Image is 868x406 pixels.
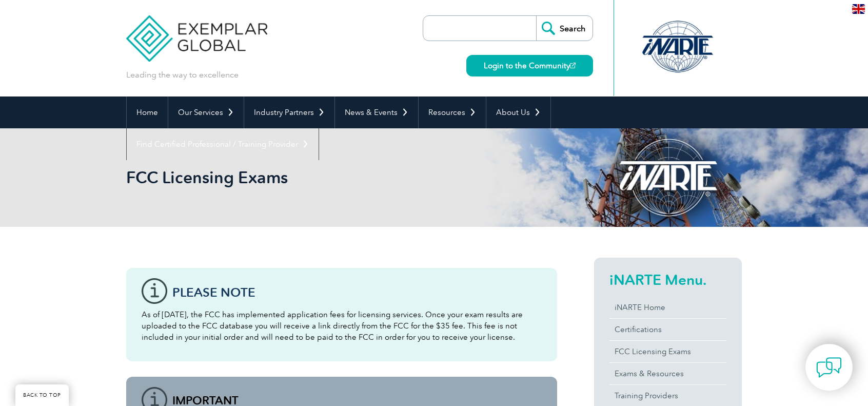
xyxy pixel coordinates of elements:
a: News & Events [335,96,418,128]
a: iNARTE Home [609,297,726,318]
p: As of [DATE], the FCC has implemented application fees for licensing services. Once your exam res... [142,309,542,343]
h3: Please note [172,286,542,299]
a: FCC Licensing Exams [609,341,726,362]
a: Find Certified Professional / Training Provider [127,128,319,160]
a: Industry Partners [244,96,334,128]
a: BACK TO TOP [15,384,69,406]
h2: FCC Licensing Exams [126,169,557,186]
a: About Us [486,96,550,128]
a: Home [127,96,168,128]
a: Login to the Community [466,55,593,76]
a: Certifications [609,319,726,340]
img: open_square.png [570,63,576,68]
input: Search [536,16,593,41]
a: Resources [419,96,486,128]
h2: iNARTE Menu. [609,272,726,288]
img: contact-chat.png [816,355,842,380]
img: en [852,4,865,14]
p: Leading the way to excellence [126,69,239,81]
a: Our Services [168,96,244,128]
a: Exams & Resources [609,363,726,384]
